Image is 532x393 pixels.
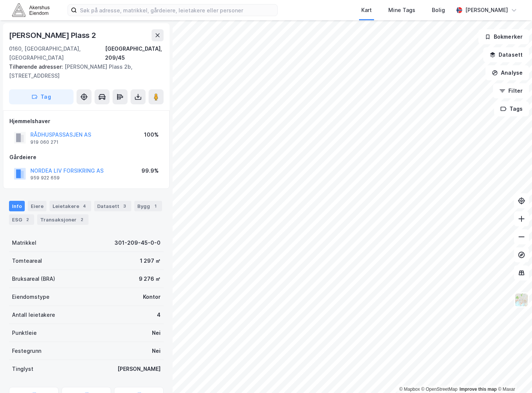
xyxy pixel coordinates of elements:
[388,6,415,15] div: Mine Tags
[494,357,532,393] iframe: Chat Widget
[114,238,161,247] div: 301-209-45-0-0
[121,202,128,210] div: 3
[478,29,529,44] button: Bokmerker
[9,153,163,162] div: Gårdeiere
[421,387,458,392] a: OpenStreetMap
[465,6,508,15] div: [PERSON_NAME]
[152,346,161,355] div: Nei
[37,214,89,225] div: Transaksjoner
[143,292,161,301] div: Kontor
[9,29,98,41] div: [PERSON_NAME] Plass 2
[117,364,161,373] div: [PERSON_NAME]
[144,130,159,139] div: 100%
[28,201,47,211] div: Eiere
[50,201,91,211] div: Leietakere
[494,357,532,393] div: Kontrollprogram for chat
[9,117,163,126] div: Hjemmelshaver
[12,3,50,17] img: akershus-eiendom-logo.9091f326c980b4bce74ccdd9f866810c.svg
[24,216,31,223] div: 2
[140,256,161,265] div: 1 297 ㎡
[514,293,529,307] img: Z
[152,202,159,210] div: 1
[94,201,131,211] div: Datasett
[485,65,529,80] button: Analyse
[12,346,41,355] div: Festegrunn
[432,6,445,15] div: Bolig
[9,62,158,80] div: [PERSON_NAME] Plass 2b, [STREET_ADDRESS]
[9,201,25,211] div: Info
[12,310,55,319] div: Antall leietakere
[9,89,74,104] button: Tag
[493,83,529,98] button: Filter
[134,201,162,211] div: Bygg
[12,256,42,265] div: Tomteareal
[152,328,161,337] div: Nei
[77,5,277,16] input: Søk på adresse, matrikkel, gårdeiere, leietakere eller personer
[399,387,420,392] a: Mapbox
[12,364,33,373] div: Tinglyst
[139,274,161,283] div: 9 276 ㎡
[30,139,59,145] div: 919 060 271
[30,175,60,181] div: 959 922 659
[12,328,37,337] div: Punktleie
[483,47,529,62] button: Datasett
[12,238,36,247] div: Matrikkel
[460,387,497,392] a: Improve this map
[12,274,55,283] div: Bruksareal (BRA)
[81,202,88,210] div: 4
[361,6,372,15] div: Kart
[157,310,161,319] div: 4
[9,214,34,225] div: ESG
[78,216,86,223] div: 2
[105,44,164,62] div: [GEOGRAPHIC_DATA], 209/45
[9,63,65,70] span: Tilhørende adresser:
[141,166,159,175] div: 99.9%
[494,101,529,116] button: Tags
[12,292,50,301] div: Eiendomstype
[9,44,105,62] div: 0160, [GEOGRAPHIC_DATA], [GEOGRAPHIC_DATA]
